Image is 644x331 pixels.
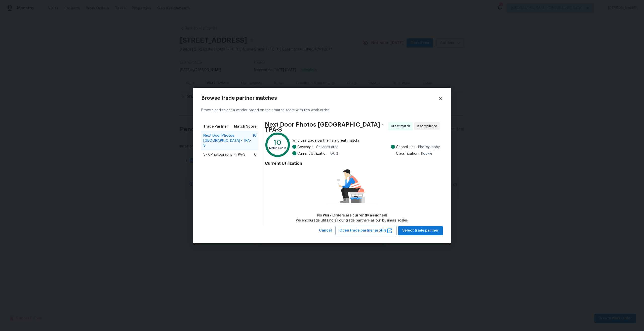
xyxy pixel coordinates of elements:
[203,133,253,148] span: Next Door Photos [GEOGRAPHIC_DATA] - TPA-S
[391,124,412,129] span: Great match
[254,152,257,157] span: 0
[203,152,246,157] span: VRX Photography - TPA-S
[339,228,393,234] span: Open trade partner profile
[253,133,257,148] span: 10
[418,145,440,150] span: Photography
[234,124,257,129] span: Match Score
[335,226,397,235] button: Open trade partner profile
[292,138,440,143] span: Why this trade partner is a great match:
[265,161,440,166] h4: Current Utilization
[297,145,314,150] span: Coverage:
[297,151,328,156] span: Current Utilization:
[398,226,443,235] button: Select trade partner
[421,151,432,156] span: Rookie
[203,124,228,129] span: Trade Partner
[269,147,286,150] text: Match Score
[201,102,443,119] div: Browse and select a vendor based on their match score with this work order.
[402,228,439,234] span: Select trade partner
[201,96,438,101] h2: Browse trade partner matches
[274,139,281,146] text: 10
[396,145,416,150] span: Capabilities:
[319,228,332,234] span: Cancel
[265,122,387,132] span: Next Door Photos [GEOGRAPHIC_DATA] - TPA-S
[316,145,338,150] span: Services area
[296,213,409,218] div: No Work Orders are currently assigned!
[296,218,409,223] div: We encourage utilizing all our trade partners as our business scales.
[396,151,419,156] span: Classification:
[317,226,334,235] button: Cancel
[330,151,339,156] span: 0.0 %
[417,124,439,129] span: In compliance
